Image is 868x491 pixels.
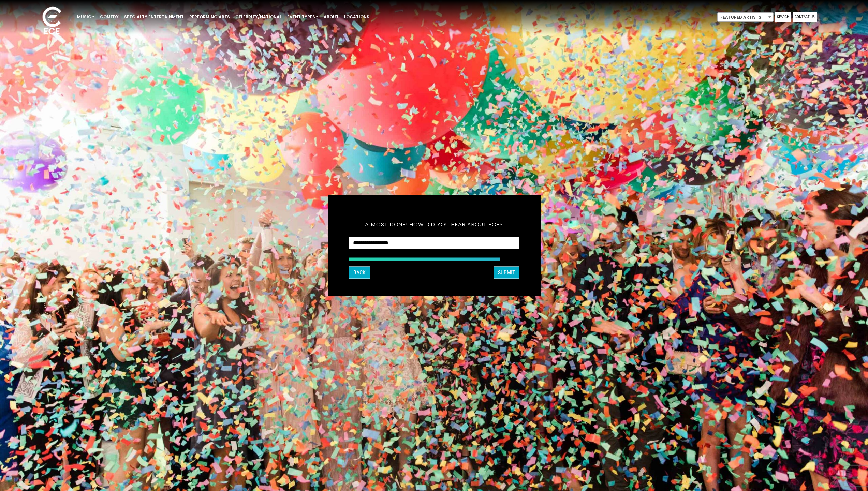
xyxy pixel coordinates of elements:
[341,11,372,23] a: Locations
[233,11,284,23] a: Celebrity/National
[775,12,791,22] a: Search
[717,12,774,22] span: Featured Artists
[349,237,519,250] select: How did you hear about ECE
[349,267,370,279] button: Back
[793,12,817,22] a: Contact Us
[349,212,519,237] h5: Almost done! How did you hear about ECE?
[97,11,121,23] a: Comedy
[494,267,519,279] button: SUBMIT
[284,11,321,23] a: Event Types
[121,11,187,23] a: Specialty Entertainment
[187,11,233,23] a: Performing Arts
[35,5,69,38] img: ece_new_logo_whitev2-1.png
[74,11,97,23] a: Music
[718,13,773,22] span: Featured Artists
[321,11,341,23] a: About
